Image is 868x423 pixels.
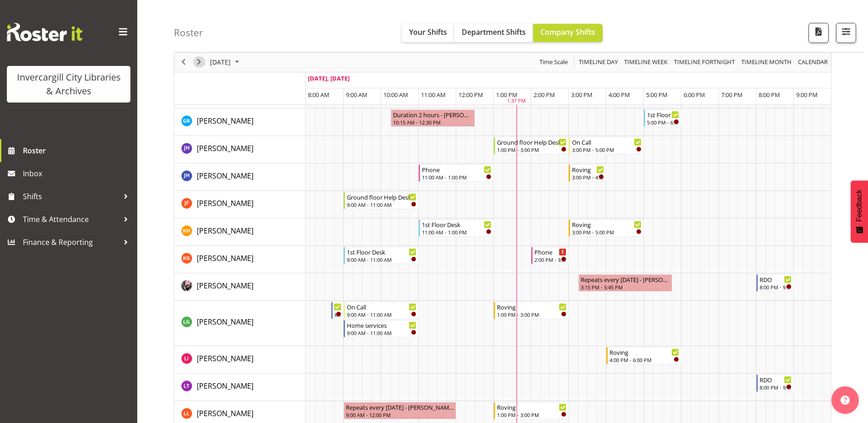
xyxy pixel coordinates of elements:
[209,57,243,68] button: September 2025
[531,247,569,264] div: Katie Greene"s event - Phone Begin From Friday, September 19, 2025 at 2:00:00 PM GMT+12:00 Ends A...
[178,57,190,68] button: Previous
[581,283,670,291] div: 3:15 PM - 5:45 PM
[334,302,341,311] div: Newspapers
[23,190,119,203] span: Shifts
[454,24,533,42] button: Department Shifts
[402,24,454,42] button: Your Shifts
[623,57,669,68] button: Timeline Week
[606,347,681,364] div: Lisa Imamura"s event - Roving Begin From Friday, September 19, 2025 at 4:00:00 PM GMT+12:00 Ends ...
[721,91,743,99] span: 7:00 PM
[533,24,603,42] button: Company Shifts
[572,174,604,181] div: 3:00 PM - 4:00 PM
[809,23,829,43] button: Download a PDF of the roster for the current day
[391,109,475,127] div: Grace Roscoe-Squires"s event - Duration 2 hours - Grace Roscoe-Squires Begin From Friday, Septemb...
[197,316,253,327] a: [PERSON_NAME]
[409,27,447,37] span: Your Shifts
[197,115,253,126] a: [PERSON_NAME]
[841,396,850,405] img: help-xxl-2.png
[174,374,306,401] td: Lyndsay Tautari resource
[797,57,830,68] button: Month
[347,311,416,318] div: 9:00 AM - 11:00 AM
[644,109,681,127] div: Grace Roscoe-Squires"s event - 1st Floor Desk Begin From Friday, September 19, 2025 at 5:00:00 PM...
[197,170,253,181] a: [PERSON_NAME]
[197,353,253,363] span: [PERSON_NAME]
[760,384,792,391] div: 8:00 PM - 9:00 PM
[334,311,341,318] div: 8:40 AM - 9:00 AM
[740,57,793,68] span: Timeline Month
[176,53,191,72] div: previous period
[578,57,619,68] span: Timeline Day
[422,165,491,174] div: Phone
[344,247,419,264] div: Katie Greene"s event - 1st Floor Desk Begin From Friday, September 19, 2025 at 9:00:00 AM GMT+12:...
[494,137,569,154] div: Jill Harpur"s event - Ground floor Help Desk Begin From Friday, September 19, 2025 at 1:00:00 PM ...
[346,411,454,418] div: 9:00 AM - 12:00 PM
[23,212,119,226] span: Time & Attendance
[756,374,794,392] div: Lyndsay Tautari"s event - RDO Begin From Friday, September 19, 2025 at 8:00:00 PM GMT+12:00 Ends ...
[609,356,679,363] div: 4:00 PM - 6:00 PM
[344,302,419,319] div: Lisa Griffiths"s event - On Call Begin From Friday, September 19, 2025 at 9:00:00 AM GMT+12:00 En...
[346,91,367,99] span: 9:00 AM
[197,253,253,264] a: [PERSON_NAME]
[534,91,555,99] span: 2:00 PM
[760,283,792,291] div: 8:00 PM - 9:00 PM
[534,256,566,263] div: 2:00 PM - 3:00 PM
[851,180,868,243] button: Feedback - Show survey
[494,402,569,419] div: Lynette Lockett"s event - Roving Begin From Friday, September 19, 2025 at 1:00:00 PM GMT+12:00 En...
[197,281,253,291] span: [PERSON_NAME]
[23,144,133,157] span: Roster
[197,225,253,236] a: [PERSON_NAME]
[174,218,306,246] td: Kaela Harley resource
[578,274,672,292] div: Keyu Chen"s event - Repeats every friday - Keyu Chen Begin From Friday, September 19, 2025 at 3:1...
[647,119,679,126] div: 5:00 PM - 6:00 PM
[497,137,566,146] div: Ground floor Help Desk
[347,256,416,263] div: 9:00 AM - 11:00 AM
[174,273,306,301] td: Keyu Chen resource
[497,411,566,418] div: 1:00 PM - 3:00 PM
[572,146,642,153] div: 3:00 PM - 5:00 PM
[174,246,306,273] td: Katie Greene resource
[572,137,642,146] div: On Call
[855,190,863,222] span: Feedback
[571,91,593,99] span: 3:00 PM
[174,27,203,38] h4: Roster
[458,91,483,99] span: 12:00 PM
[197,171,253,181] span: [PERSON_NAME]
[23,167,133,180] span: Inbox
[197,116,253,126] span: [PERSON_NAME]
[174,108,306,136] td: Grace Roscoe-Squires resource
[23,235,119,249] span: Finance & Reporting
[609,347,679,357] div: Roving
[174,163,306,191] td: Jillian Hunter resource
[539,57,569,68] span: Time Scale
[572,228,642,236] div: 3:00 PM - 5:00 PM
[197,198,253,209] a: [PERSON_NAME]
[197,198,253,208] span: [PERSON_NAME]
[497,302,566,311] div: Roving
[462,27,526,37] span: Department Shifts
[673,57,736,68] span: Timeline Fortnight
[383,91,408,99] span: 10:00 AM
[569,137,644,154] div: Jill Harpur"s event - On Call Begin From Friday, September 19, 2025 at 3:00:00 PM GMT+12:00 Ends ...
[331,302,344,319] div: Lisa Griffiths"s event - Newspapers Begin From Friday, September 19, 2025 at 8:40:00 AM GMT+12:00...
[540,27,595,37] span: Company Shifts
[347,302,416,311] div: On Call
[534,247,566,256] div: Phone
[197,408,253,418] span: [PERSON_NAME]
[759,91,780,99] span: 8:00 PM
[836,23,856,43] button: Filter Shifts
[191,53,207,72] div: next period
[344,320,419,337] div: Lisa Griffiths"s event - Home services Begin From Friday, September 19, 2025 at 9:00:00 AM GMT+12...
[421,91,446,99] span: 11:00 AM
[581,275,670,284] div: Repeats every [DATE] - [PERSON_NAME]
[572,165,604,174] div: Roving
[497,402,566,412] div: Roving
[496,91,518,99] span: 1:00 PM
[760,375,792,384] div: RDO
[422,174,491,181] div: 11:00 AM - 1:00 PM
[569,164,606,182] div: Jillian Hunter"s event - Roving Begin From Friday, September 19, 2025 at 3:00:00 PM GMT+12:00 End...
[347,320,416,330] div: Home services
[197,408,253,419] a: [PERSON_NAME]
[796,91,818,99] span: 9:00 PM
[7,23,82,41] img: Rosterit website logo
[673,57,737,68] button: Fortnight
